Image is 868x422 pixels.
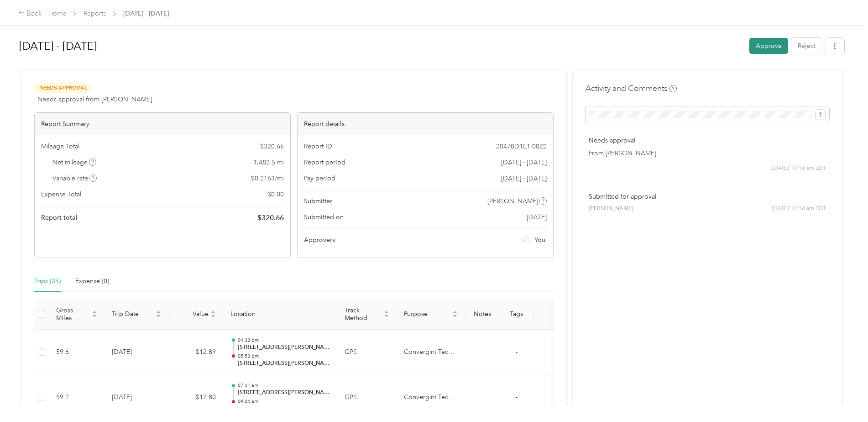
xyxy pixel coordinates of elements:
p: Submitted for approval [589,192,826,201]
p: 05:53 pm [238,353,330,359]
span: Needs approval from [PERSON_NAME] [37,95,152,104]
span: You [534,235,545,245]
span: Mileage Total [41,142,79,151]
span: Report ID [304,142,332,151]
span: caret-down [384,313,389,319]
span: 20478D1E1-0022 [496,142,547,151]
span: [DATE] 10:16 am EDT [772,205,826,213]
span: Track Method [345,306,382,322]
h1: Sep 1 - 30, 2025 [19,35,743,57]
td: [DATE] [105,375,168,421]
p: [STREET_ADDRESS][PERSON_NAME][PERSON_NAME] [238,405,330,413]
span: caret-up [452,309,458,315]
th: Purpose [397,299,465,330]
span: Gross Miles [56,306,90,322]
span: Report total [41,213,78,222]
span: [PERSON_NAME] [589,205,633,213]
h4: Activity and Comments [586,83,677,94]
a: Home [48,10,66,17]
span: caret-up [384,309,389,315]
button: Reject [791,38,822,54]
span: [DATE] 10:16 am EDT [772,164,826,173]
span: caret-up [210,309,216,315]
td: 59.6 [49,330,105,375]
span: $ 0.00 [267,190,284,199]
th: Gross Miles [49,299,105,330]
span: Trip Date [112,310,154,318]
button: Approve [749,38,788,54]
span: Variable rate [52,174,97,183]
span: Approvers [304,235,335,245]
span: caret-down [156,313,161,319]
td: Convergint Technologies [397,330,465,375]
span: Needs Approval [34,83,92,93]
td: GPS [337,375,397,421]
th: Track Method [337,299,397,330]
td: $12.89 [168,330,223,375]
span: Report period [304,158,345,167]
span: [PERSON_NAME] [487,196,538,206]
p: 09:04 am [238,398,330,405]
span: caret-down [452,313,458,319]
span: Purpose [404,310,450,318]
td: Convergint Technologies [397,375,465,421]
span: caret-up [156,309,161,315]
span: $ 320.66 [257,212,284,223]
span: Value [176,310,209,318]
a: Reports [84,10,106,17]
span: caret-up [92,309,97,315]
td: GPS [337,330,397,375]
th: Location [223,299,337,330]
span: $ 0.2163 / mi [251,174,284,183]
div: Back [18,8,42,19]
span: Net mileage [52,158,97,167]
span: [DATE] - [DATE] [501,158,547,167]
td: [DATE] [105,330,168,375]
span: Submitted on [304,212,344,222]
th: Tags [499,299,533,330]
span: caret-down [92,313,97,319]
span: Pay period [304,174,335,183]
div: Report details [298,113,553,135]
p: Needs approval [589,136,826,145]
iframe: Everlance-gr Chat Button Frame [817,371,868,422]
p: 07:41 am [238,382,330,389]
span: caret-down [210,313,216,319]
th: Notes [465,299,499,330]
p: [STREET_ADDRESS][PERSON_NAME] [238,359,330,368]
p: 04:38 pm [238,337,330,343]
p: [STREET_ADDRESS][PERSON_NAME] [238,389,330,397]
span: Submitter [304,196,332,206]
div: Report Summary [35,113,290,135]
span: - [516,393,518,401]
p: From [PERSON_NAME] [589,148,826,158]
div: Expense (0) [75,276,109,286]
p: [STREET_ADDRESS][PERSON_NAME][PERSON_NAME] [238,343,330,352]
span: - [516,348,518,356]
div: Trips (35) [34,276,61,286]
th: Trip Date [105,299,168,330]
span: [DATE] [527,212,547,222]
span: Expense Total [41,190,81,199]
span: 1,482.5 mi [253,158,284,167]
td: $12.80 [168,375,223,421]
td: 59.2 [49,375,105,421]
th: Value [168,299,223,330]
span: [DATE] - [DATE] [123,9,169,18]
span: $ 320.66 [260,142,284,151]
span: Go to pay period [501,174,547,183]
